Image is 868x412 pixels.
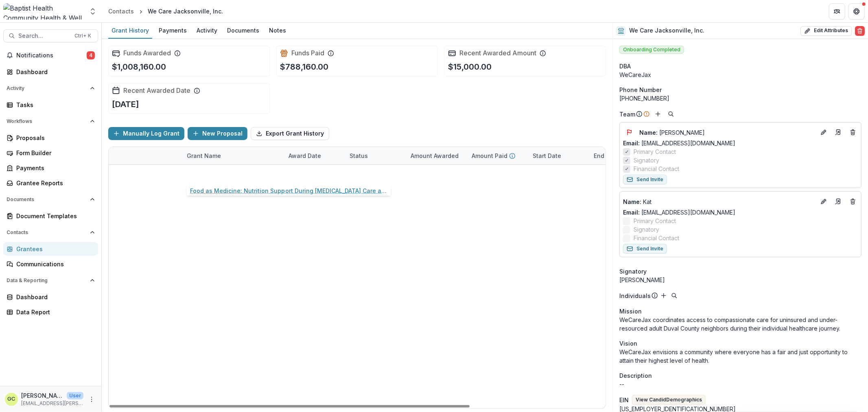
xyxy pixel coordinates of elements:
[848,3,865,20] button: Get Help
[7,230,87,235] span: Contacts
[16,149,92,157] div: Form Builder
[819,127,829,137] button: Edit
[832,195,845,208] a: Go to contact
[634,164,679,173] span: Financial Contact
[16,164,92,172] div: Payments
[3,65,98,79] a: Dashboard
[193,23,221,39] a: Activity
[3,29,98,42] button: Search...
[467,147,528,164] div: Amount Paid
[16,245,92,253] div: Grantees
[459,49,536,57] h2: Recent Awarded Amount
[855,26,865,36] button: Delete
[634,217,676,225] span: Primary Contact
[123,49,171,57] h2: Funds Awarded
[619,348,861,365] p: WeCareJax envisions a community where everyone has a fair and just opportunity to attain their hi...
[3,226,98,239] button: Open Contacts
[108,24,152,36] div: Grant History
[623,244,667,254] button: Send Invite
[3,161,98,175] a: Payments
[589,151,624,160] div: End Date
[3,98,98,112] a: Tasks
[848,127,858,137] button: Deletes
[623,209,640,216] span: Email:
[3,131,98,145] a: Proposals
[659,291,669,300] button: Add
[619,291,651,300] p: Individuals
[619,396,629,404] p: EIN
[16,52,87,59] span: Notifications
[284,151,326,160] div: Award Date
[634,156,659,164] span: Signatory
[619,110,635,118] p: Team
[800,26,852,36] button: Edit Attributes
[16,212,92,220] div: Document Templates
[619,94,861,103] div: [PHONE_NUMBER]
[528,147,589,164] div: Start Date
[105,5,226,17] nav: breadcrumb
[87,51,95,59] span: 4
[188,127,247,140] button: New Proposal
[108,23,152,39] a: Grant History
[21,391,63,400] p: [PERSON_NAME]
[3,82,98,95] button: Open Activity
[3,209,98,223] a: Document Templates
[669,291,679,300] button: Search
[619,307,642,316] span: Mission
[16,134,92,142] div: Proposals
[619,380,861,388] p: --
[623,208,735,217] a: Email: [EMAIL_ADDRESS][DOMAIN_NAME]
[7,118,87,124] span: Workflows
[291,49,324,57] h2: Funds Paid
[623,198,641,205] span: Name :
[639,129,658,136] span: Name :
[619,46,684,54] span: Onboarding Completed
[623,197,816,206] a: Name: Kat
[16,68,92,76] div: Dashboard
[155,24,190,36] div: Payments
[623,140,640,147] span: Email:
[67,392,83,399] p: User
[666,109,676,119] button: Search
[639,128,816,137] a: Name: [PERSON_NAME]
[3,290,98,304] a: Dashboard
[589,147,650,164] div: End Date
[112,98,139,110] p: [DATE]
[619,267,647,276] span: Signatory
[829,3,845,20] button: Partners
[16,260,92,268] div: Communications
[7,85,87,91] span: Activity
[87,394,96,404] button: More
[619,339,637,348] span: Vision
[619,70,861,79] div: WeCareJax
[73,31,93,40] div: Ctrl + K
[345,147,406,164] div: Status
[105,5,137,17] a: Contacts
[632,395,706,405] button: View CandidDemographics
[345,151,373,160] div: Status
[619,276,861,284] div: [PERSON_NAME]
[619,371,652,380] span: Description
[7,278,87,283] span: Data & Reporting
[8,397,15,402] div: Glenwood Charles
[3,274,98,287] button: Open Data & Reporting
[108,7,134,15] div: Contacts
[528,151,566,160] div: Start Date
[639,128,816,137] p: [PERSON_NAME]
[3,49,98,62] button: Notifications4
[182,151,226,160] div: Grant Name
[619,316,861,333] p: WeCareJax coordinates access to compassionate care for uninsured and under-resourced adult Duval ...
[619,62,631,70] span: DBA
[3,176,98,190] a: Grantee Reports
[266,23,289,39] a: Notes
[148,7,223,15] div: We Care Jacksonville, Inc.
[472,151,507,160] p: Amount Paid
[619,85,662,94] span: Phone Number
[3,3,84,20] img: Baptist Health Community Health & Well Being logo
[155,23,190,39] a: Payments
[3,305,98,319] a: Data Report
[3,257,98,271] a: Communications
